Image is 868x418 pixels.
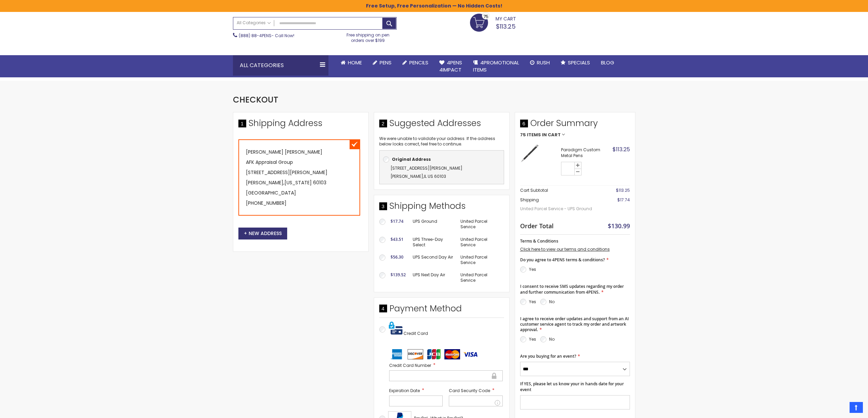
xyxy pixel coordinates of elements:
label: Yes [529,336,536,342]
strong: Paradigm Custom Metal Pens [561,147,611,158]
a: 4PROMOTIONALITEMS [468,55,525,77]
a: 4Pens4impact [434,55,468,77]
a: Rush [525,55,555,70]
span: Order Summary [520,118,630,133]
p: We were unable to validate your address. If the address below looks correct, feel free to continue. [379,136,504,147]
label: Yes [529,299,536,305]
a: [PHONE_NUMBER] [246,200,286,206]
img: discover [408,349,423,359]
span: 4Pens 4impact [439,59,462,73]
span: Shipping [520,197,539,203]
span: Checkout [233,94,278,105]
a: Pencils [397,55,434,70]
a: Blog [595,55,620,70]
img: Paragon Plus-Black [520,144,539,163]
a: Top [850,402,863,413]
div: Shipping Address [238,118,363,133]
img: jcb [426,349,442,359]
span: 75 [483,13,488,20]
div: Suggested Addresses [379,118,504,133]
span: [PERSON_NAME] [391,173,423,179]
img: Pay with credit card [389,321,402,335]
div: Payment Method [379,303,504,318]
span: If YES, please let us know your in hands date for your event [520,381,624,392]
td: United Parcel Service [457,251,504,269]
span: US [428,173,433,179]
span: Credit Card [403,330,428,336]
div: Shipping Methods [379,200,504,215]
a: Pens [367,55,397,70]
span: Blog [601,59,614,66]
a: $113.25 75 [470,14,516,31]
strong: Order Total [520,221,554,230]
label: Card Security Code [449,387,503,394]
span: 4PROMOTIONAL ITEMS [473,59,519,73]
span: $113.25 [496,22,516,31]
span: All Categories [237,20,271,26]
a: Specials [555,55,595,70]
a: (888) 88-4PENS [239,33,271,38]
span: [STREET_ADDRESS][PERSON_NAME] [391,165,462,171]
span: [US_STATE] [284,179,312,186]
button: New Address [238,228,287,239]
label: Yes [529,266,536,272]
span: $130.99 [608,222,630,230]
td: United Parcel Service [457,269,504,287]
td: UPS Ground [409,215,457,233]
img: amex [389,349,405,359]
span: $17.74 [617,197,630,203]
span: IL [424,173,427,179]
label: Credit Card Number [389,362,503,369]
span: 60103 [434,173,446,179]
span: Rush [537,59,550,66]
span: Pencils [409,59,428,66]
a: All Categories [233,17,274,29]
span: $139.52 [391,272,406,278]
label: Expiration Date [389,387,443,394]
div: , [383,164,500,181]
span: - Call Now! [239,33,294,38]
td: United Parcel Service [457,233,504,251]
th: Cart Subtotal [520,185,596,195]
span: $56.30 [391,254,403,260]
span: Specials [568,59,590,66]
b: Original Address [392,156,431,162]
td: UPS Second Day Air [409,251,457,269]
span: Items in Cart [527,133,561,137]
a: Click here to view our terms and conditions [520,246,610,252]
img: visa [463,349,479,359]
span: Pens [380,59,392,66]
span: Are you buying for an event? [520,353,576,359]
span: $113.25 [613,145,630,153]
span: 75 [520,133,526,137]
span: New Address [244,230,282,237]
img: mastercard [444,349,460,359]
span: $17.74 [391,218,403,224]
span: Do you agree to 4PENS terms & conditions? [520,257,605,263]
span: I agree to receive order updates and support from an AI customer service agent to track my order ... [520,316,629,332]
label: No [549,336,555,342]
div: [PERSON_NAME] [PERSON_NAME] AFK Appraisal Group [STREET_ADDRESS][PERSON_NAME] [PERSON_NAME] , 601... [238,139,360,216]
td: UPS Three-Day Select [409,233,457,251]
span: United Parcel Service - UPS Ground [520,203,596,215]
td: United Parcel Service [457,215,504,233]
span: Home [348,59,362,66]
label: No [549,299,555,305]
a: Home [335,55,367,70]
span: I consent to receive SMS updates regarding my order and further communication from 4PENS. [520,283,624,295]
span: $113.25 [616,187,630,193]
td: UPS Next Day Air [409,269,457,287]
span: Terms & Conditions [520,238,558,244]
span: $43.51 [391,236,403,242]
div: All Categories [233,55,328,76]
div: Free shipping on pen orders over $199 [339,30,397,43]
div: Secure transaction [491,372,497,380]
